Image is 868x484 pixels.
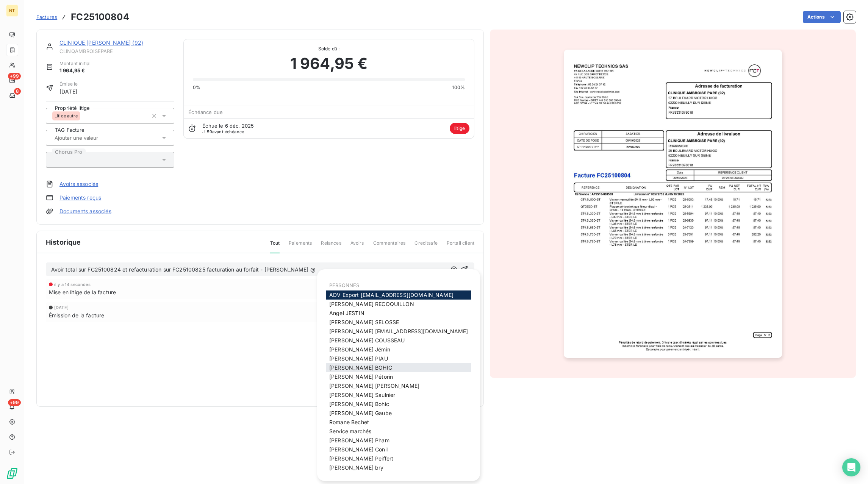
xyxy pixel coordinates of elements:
span: [PERSON_NAME] Bohic [329,401,389,407]
span: Angel JESTIN [329,310,364,316]
span: J-59 [202,129,212,134]
span: Mise en litige de la facture [49,288,116,296]
span: CLINQAMBROISEPARE [59,48,174,54]
span: [PERSON_NAME] Saulnier [329,392,395,398]
span: +99 [8,399,21,406]
span: [PERSON_NAME] SELOSSE [329,319,399,325]
a: Documents associés [59,208,111,215]
span: Creditsafe [414,240,438,253]
span: [PERSON_NAME] [EMAIL_ADDRESS][DOMAIN_NAME] [329,328,468,334]
span: Émise le [59,81,78,87]
a: CLINIQUE [PERSON_NAME] (92) [59,39,143,46]
span: 8 [14,88,21,95]
span: avant échéance [202,130,244,134]
span: Échéance due [188,109,223,115]
a: Avoirs associés [59,180,98,188]
span: [PERSON_NAME] Peiffert [329,455,393,462]
span: [PERSON_NAME] Pétorin [329,373,393,380]
span: [PERSON_NAME] PIAU [329,355,388,362]
span: Échue le 6 déc. 2025 [202,123,254,129]
span: [PERSON_NAME] BOHIC [329,364,392,371]
span: +99 [8,73,21,80]
span: Avoirs [350,240,364,253]
span: Montant initial [59,60,91,67]
span: 1 964,95 € [59,67,91,75]
a: Factures [36,13,57,21]
span: 1 964,95 € [290,52,368,75]
span: [PERSON_NAME] Conil [329,446,388,453]
span: [PERSON_NAME] Pham [329,437,389,443]
span: Solde dû : [193,45,465,52]
span: Portail client [447,240,474,253]
span: [PERSON_NAME] bry [329,464,384,471]
span: Service marchés [329,428,371,434]
span: il y a 14 secondes [54,282,91,287]
span: PERSONNES [329,282,359,288]
span: litige [450,123,469,134]
img: invoice_thumbnail [564,50,782,358]
span: Paiements [289,240,312,253]
span: 100% [452,84,465,91]
span: [PERSON_NAME] RECOQUILLON [329,301,414,307]
span: [PERSON_NAME] COUSSEAU [329,337,405,343]
a: Paiements reçus [59,194,101,201]
span: Relances [321,240,341,253]
span: Émission de la facture [49,311,104,319]
span: 0% [193,84,200,91]
button: Actions [803,11,841,23]
h3: FC25100804 [71,10,129,24]
span: Commentaires [373,240,406,253]
span: Avoir total sur FC25100824 et refacturation sur FC25100825 facturation au forfait - [PERSON_NAME] @ [51,266,316,273]
img: Logo LeanPay [6,467,18,479]
span: [PERSON_NAME] [PERSON_NAME] [329,383,419,389]
span: Romane Bechet [329,419,369,425]
div: Open Intercom Messenger [842,458,860,476]
span: ADV Export [EMAIL_ADDRESS][DOMAIN_NAME] [329,292,454,298]
span: [DATE] [59,87,78,95]
div: NT [6,5,18,17]
span: Litige autre [55,114,78,118]
span: [PERSON_NAME] Gaube [329,410,392,416]
span: [DATE] [54,305,69,310]
span: Historique [46,237,81,247]
span: Factures [36,14,57,20]
span: [PERSON_NAME] Jémin [329,346,390,353]
span: Tout [270,240,280,253]
input: Ajouter une valeur [54,134,130,141]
